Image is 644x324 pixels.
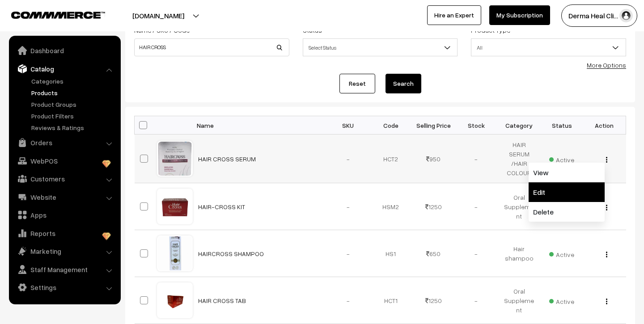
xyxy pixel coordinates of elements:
[327,116,370,135] th: SKU
[11,135,118,151] a: Orders
[471,38,626,56] span: All
[29,100,118,109] a: Product Groups
[529,182,605,202] a: Edit
[11,12,105,18] img: COMMMERCE
[303,38,458,56] span: Select Status
[11,225,118,241] a: Reports
[619,9,633,22] img: user
[303,40,458,55] span: Select Status
[29,76,118,86] a: Categories
[606,299,607,304] img: Menu
[561,4,637,27] button: Derma Heal Cli…
[369,230,412,277] td: HS1
[498,116,541,135] th: Category
[369,277,412,324] td: HCT1
[386,74,421,93] button: Search
[11,9,89,20] a: COMMMERCE
[540,116,583,135] th: Status
[134,38,289,56] input: Name / SKU / Code
[455,230,498,277] td: -
[427,5,481,25] a: Hire an Expert
[498,183,541,230] td: Oral Supplement
[327,183,370,230] td: -
[412,183,455,230] td: 1250
[11,261,118,278] a: Staff Management
[583,116,626,135] th: Action
[198,203,245,210] a: HAIR-CROSS KIT
[587,61,626,69] a: More Options
[29,123,118,132] a: Reviews & Ratings
[327,277,370,324] td: -
[529,163,605,182] a: View
[412,135,455,183] td: 950
[11,153,118,169] a: WebPOS
[606,157,607,163] img: Menu
[327,230,370,277] td: -
[606,205,607,210] img: Menu
[11,42,118,59] a: Dashboard
[369,183,412,230] td: HSM2
[101,4,216,27] button: [DOMAIN_NAME]
[455,116,498,135] th: Stock
[455,183,498,230] td: -
[29,111,118,121] a: Product Filters
[549,153,574,164] span: Active
[489,5,550,25] a: My Subscription
[11,279,118,295] a: Settings
[11,171,118,187] a: Customers
[11,61,118,77] a: Catalog
[339,74,375,93] a: Reset
[369,135,412,183] td: HCT2
[327,135,370,183] td: -
[11,243,118,259] a: Marketing
[11,189,118,205] a: Website
[455,277,498,324] td: -
[198,297,246,304] a: HAIR CROSS TAB
[198,155,256,163] a: HAIR CROSS SERUM
[11,207,118,223] a: Apps
[498,230,541,277] td: Hair shampoo
[198,250,264,257] a: HAIRCROSS SHAMPOO
[412,230,455,277] td: 650
[29,88,118,97] a: Products
[606,252,607,257] img: Menu
[549,248,574,259] span: Active
[369,116,412,135] th: Code
[412,277,455,324] td: 1250
[549,295,574,306] span: Active
[498,135,541,183] td: HAIR SERUM /HAIR COLOUR
[498,277,541,324] td: Oral Supplement
[412,116,455,135] th: Selling Price
[471,40,626,55] span: All
[529,202,605,222] a: Delete
[193,116,327,135] th: Name
[455,135,498,183] td: -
